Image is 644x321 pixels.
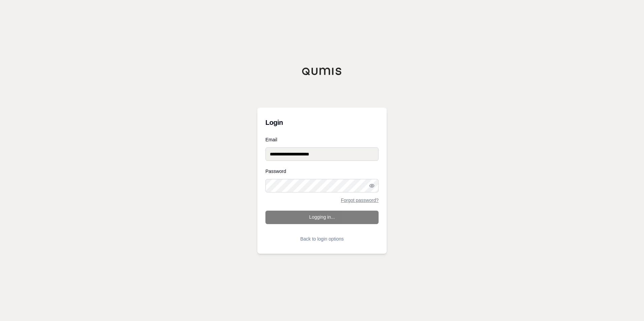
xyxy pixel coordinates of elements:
img: Qumis [302,67,342,75]
label: Email [265,137,379,142]
a: Forgot password? [341,198,379,203]
label: Password [265,169,379,174]
h3: Login [265,116,379,129]
button: Back to login options [265,232,379,246]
